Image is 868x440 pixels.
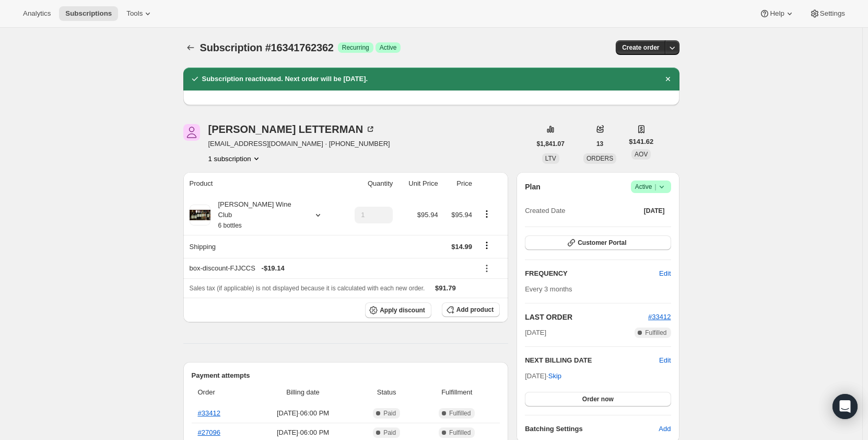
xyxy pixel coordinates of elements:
h2: Subscription reactivated. Next order will be [DATE]. [202,74,368,84]
button: Product actions [478,208,495,220]
button: Analytics [17,6,57,21]
span: LTV [545,155,556,162]
th: Unit Price [396,172,441,195]
span: [DATE] · 06:00 PM [253,427,353,438]
span: Add product [456,306,494,314]
span: - $19.14 [262,263,285,274]
div: Open Intercom Messenger [832,394,858,419]
h2: FREQUENCY [525,268,659,279]
button: Create order [616,40,665,55]
span: $141.62 [629,137,653,147]
button: [DATE] [638,204,671,218]
button: Subscriptions [59,6,118,21]
span: Fulfilled [645,329,666,337]
button: Order now [525,392,671,407]
span: Paid [383,409,396,418]
button: Skip [542,368,568,385]
small: 6 bottles [218,222,242,229]
button: #33412 [648,312,671,322]
span: Create order [622,43,659,52]
button: $1,841.07 [531,137,571,151]
span: Subscription #16341762362 [200,42,334,53]
div: [PERSON_NAME] Wine Club [210,199,304,231]
h2: NEXT BILLING DATE [525,355,659,366]
h2: Plan [525,182,541,192]
button: Add product [442,302,500,317]
th: Product [183,172,341,195]
span: [DATE] [644,207,665,215]
div: box-discount-FJJCCS [190,263,472,274]
span: [DATE] · 06:00 PM [253,408,353,419]
span: KENNETH LETTERMAN [183,124,200,141]
th: Price [441,172,475,195]
button: Subscriptions [183,40,198,55]
span: Recurring [342,43,369,52]
span: Sales tax (if applicable) is not displayed because it is calculated with each new order. [190,285,425,292]
button: Customer Portal [525,235,671,250]
span: $95.94 [417,211,438,219]
span: Analytics [23,9,51,18]
a: #33412 [648,313,671,321]
span: Add [659,424,671,434]
th: Quantity [340,172,396,195]
span: Fulfilled [449,409,471,418]
button: Dismiss notification [661,72,675,86]
h6: Batching Settings [525,424,659,434]
span: Status [359,387,414,398]
span: [EMAIL_ADDRESS][DOMAIN_NAME] · [PHONE_NUMBER] [208,139,390,149]
span: Help [770,9,784,18]
button: 13 [590,137,609,151]
span: Subscriptions [65,9,112,18]
span: | [654,183,656,191]
span: Tools [126,9,143,18]
span: AOV [635,151,648,158]
span: Created Date [525,206,565,216]
span: Customer Portal [578,239,626,247]
button: Help [753,6,801,21]
button: Add [652,421,677,437]
th: Order [192,381,250,404]
span: Fulfilled [449,428,471,437]
h2: LAST ORDER [525,312,648,322]
span: Edit [659,268,671,279]
span: Paid [383,428,396,437]
span: Order now [582,395,614,403]
a: #27096 [198,428,220,436]
span: Apply discount [380,306,425,314]
span: $1,841.07 [537,140,565,148]
span: Active [380,43,397,52]
button: Settings [803,6,851,21]
span: Every 3 months [525,285,572,293]
h2: Payment attempts [192,370,500,381]
span: [DATE] [525,328,546,338]
button: Tools [120,6,159,21]
span: $95.94 [451,211,472,219]
span: 13 [596,140,603,148]
button: Shipping actions [478,240,495,251]
span: [DATE] · [525,372,561,380]
span: Billing date [253,387,353,398]
button: Edit [653,265,677,282]
button: Edit [659,355,671,366]
span: Active [635,182,667,192]
div: [PERSON_NAME] LETTERMAN [208,124,376,134]
span: ORDERS [587,155,613,162]
button: Product actions [208,153,262,164]
span: $91.79 [435,284,456,292]
span: Skip [548,371,561,381]
span: $14.99 [451,243,472,251]
span: Fulfillment [420,387,494,398]
a: #33412 [198,409,220,417]
button: Apply discount [365,302,431,318]
th: Shipping [183,235,341,258]
span: Settings [820,9,845,18]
